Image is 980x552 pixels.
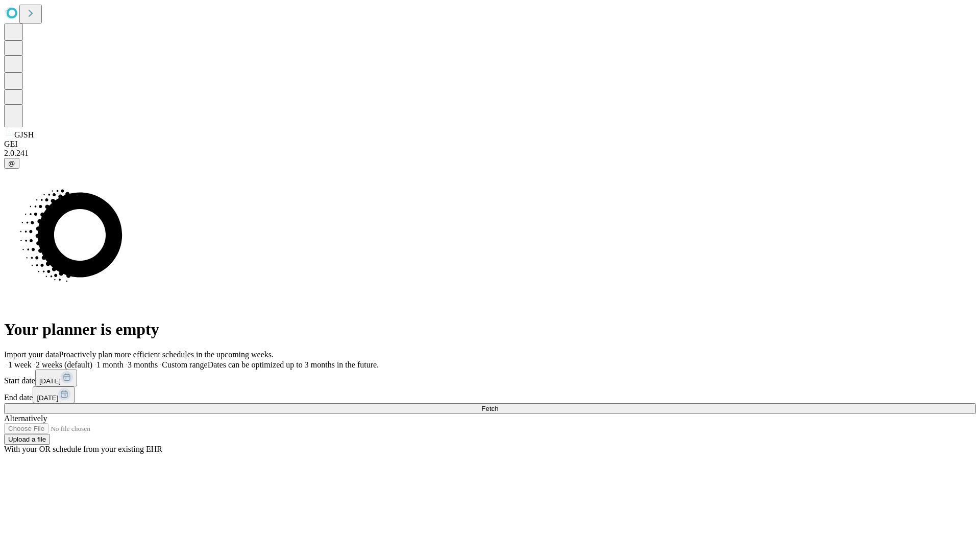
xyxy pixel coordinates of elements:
span: 3 months [128,360,158,369]
span: GJSH [14,130,34,139]
span: 1 month [96,360,124,369]
span: [DATE] [39,377,61,385]
span: Custom range [162,360,207,369]
span: 1 week [8,360,32,369]
h1: Your planner is empty [4,320,976,339]
button: [DATE] [33,386,75,403]
span: Import your data [4,350,59,359]
button: [DATE] [35,370,77,386]
div: GEI [4,140,976,149]
button: Upload a file [4,434,50,445]
div: Start date [4,370,976,386]
span: Dates can be optimized up to 3 months in the future. [208,360,379,369]
span: 2 weeks (default) [36,360,92,369]
span: @ [8,159,15,167]
span: Proactively plan more efficient schedules in the upcoming weeks. [59,350,274,359]
span: Fetch [481,405,498,412]
button: @ [4,158,19,169]
span: Alternatively [4,414,47,423]
span: With your OR schedule from your existing EHR [4,445,162,453]
button: Fetch [4,403,976,414]
span: [DATE] [37,394,58,402]
div: 2.0.241 [4,149,976,158]
div: End date [4,386,976,403]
